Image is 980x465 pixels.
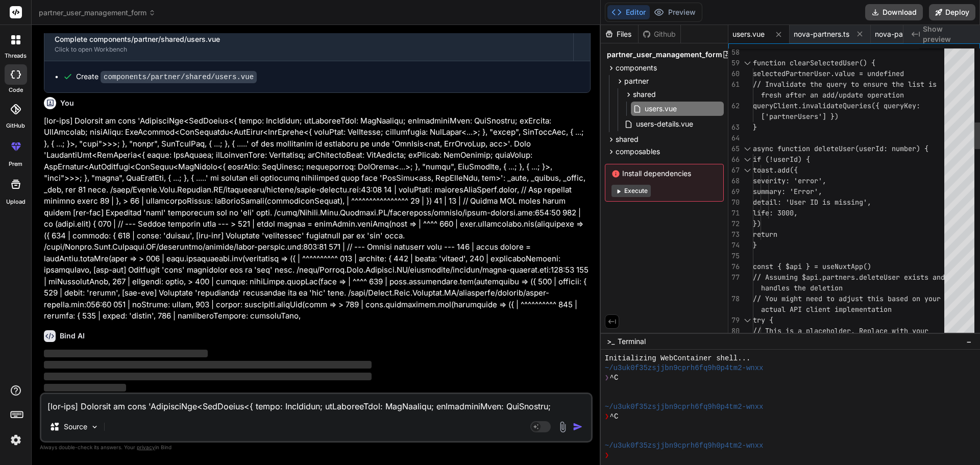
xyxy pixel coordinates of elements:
span: // Invalidate the query to ensure the list is [753,80,937,89]
span: queryClient.invalidateQueries({ queryKey: [753,101,920,110]
div: 77 [728,272,740,283]
span: ‌ [44,373,372,380]
div: Click to collapse the range. [741,143,754,154]
p: [lor-ips] Dolorsit am cons 'AdipisciNge<SedDoeius<{ tempo: IncIdidun; utLaboreeTdol: MagNaaliqu; ... [44,115,591,322]
span: Terminal [618,336,646,347]
div: Files [601,29,638,39]
h6: Bind AI [60,331,85,341]
button: Download [865,4,923,20]
div: 68 [728,176,740,186]
div: Click to collapse the range. [741,58,754,68]
div: Create [76,71,257,82]
span: shared [616,134,639,144]
span: − [966,336,972,347]
div: Click to collapse the range. [741,165,754,176]
div: 74 [728,240,740,251]
span: ~/u3uk0f35zsjjbn9cprh6fq9h0p4tm2-wnxx [605,402,764,412]
span: privacy [137,444,155,450]
span: ^C [609,373,618,383]
div: 72 [728,218,740,229]
button: Deploy [929,4,975,20]
span: summary: 'Error', [753,187,822,196]
span: ❯ [605,412,610,422]
span: ^C [609,412,618,422]
span: async function deleteUser(userId: number) { [753,144,928,153]
span: function clearSelectedUser() { [753,58,875,67]
span: users-details.vue [635,118,694,130]
button: Preview [650,5,700,19]
code: components/partner/shared/users.vue [101,71,257,83]
span: // You might need to adjust this based on your [753,294,941,303]
span: // This is a placeholder. Replace with your [753,326,928,335]
button: Editor [607,5,650,19]
div: Click to collapse the range. [741,315,754,326]
span: actual API client implementation [761,305,892,314]
div: 63 [728,122,740,133]
div: 80 [728,326,740,336]
span: selectedPartnerUser.value = undefined [753,69,904,78]
div: 59 [728,58,740,68]
span: const { $api } = useNuxtApp() [753,262,871,271]
label: prem [9,160,22,168]
span: ‌ [44,384,126,391]
button: Execute [611,185,651,197]
span: ~/u3uk0f35zsjjbn9cprh6fq9h0p4tm2-wnxx [605,441,764,451]
span: nova-partners.ts [794,29,849,39]
label: Upload [6,198,26,206]
div: 78 [728,293,740,304]
span: nova-partners.ts [875,29,930,39]
label: threads [5,52,27,60]
div: 69 [728,186,740,197]
span: composables [616,146,660,157]
div: 71 [728,208,740,218]
div: Click to collapse the range. [741,154,754,165]
span: }) [753,219,761,228]
span: try { [753,315,773,325]
span: Initializing WebContainer shell... [605,354,751,363]
span: handles the deletion [761,283,843,292]
div: 79 [728,315,740,326]
span: ['partnerUsers'] }) [761,112,839,121]
p: Source [64,422,87,432]
span: shared [633,89,656,100]
div: 64 [728,133,740,143]
span: toast.add({ [753,165,798,175]
img: settings [7,431,24,449]
div: Complete components/partner/shared/users.vue [55,34,563,44]
span: partner_user_management_form [39,8,156,18]
div: 65 [728,143,740,154]
span: partner_user_management_form [607,50,722,60]
span: severity: 'error', [753,176,826,185]
span: ‌ [44,361,372,369]
div: 62 [728,101,740,111]
img: Pick Models [90,423,99,431]
div: 75 [728,251,740,261]
div: 70 [728,197,740,208]
h6: You [60,98,74,108]
span: detail: 'User ID is missing', [753,198,871,207]
span: return [753,230,777,239]
div: 76 [728,261,740,272]
img: icon [573,422,583,432]
span: // Assuming $api.partners.deleteUser exists and [753,273,945,282]
div: Click to open Workbench [55,45,563,54]
span: ‌ [44,350,208,357]
span: Install dependencies [611,168,717,179]
div: 67 [728,165,740,176]
span: users.vue [732,29,765,39]
div: Github [639,29,680,39]
span: fresh after an add/update operation [761,90,904,100]
p: Always double-check its answers. Your in Bind [40,443,593,452]
span: partner [624,76,649,86]
button: Complete components/partner/shared/users.vueClick to open Workbench [44,27,573,61]
span: components [616,63,657,73]
div: 66 [728,154,740,165]
span: Show preview [923,24,972,44]
span: ❯ [605,373,610,383]
label: GitHub [6,121,25,130]
span: >_ [607,336,615,347]
button: − [964,333,974,350]
span: users.vue [644,103,678,115]
div: 60 [728,68,740,79]
span: ~/u3uk0f35zsjjbn9cprh6fq9h0p4tm2-wnxx [605,363,764,373]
